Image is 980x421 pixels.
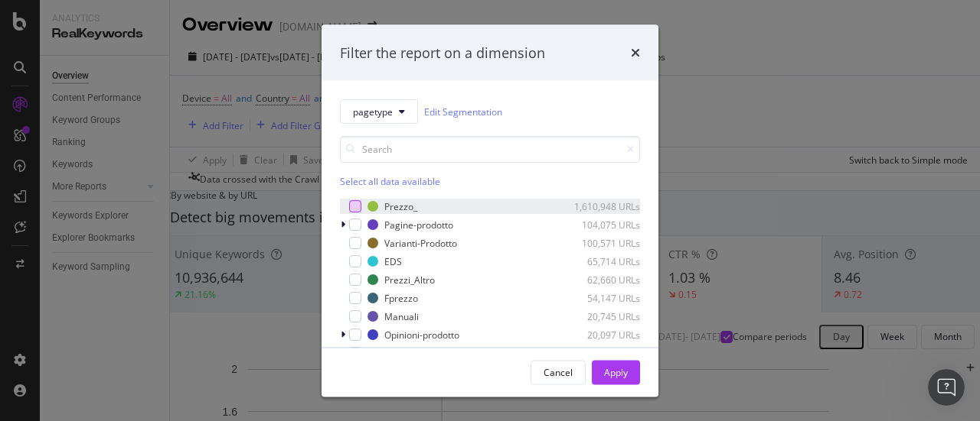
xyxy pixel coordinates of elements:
div: times [631,43,640,63]
div: 1,610,948 URLs [565,199,640,212]
div: 100,571 URLs [565,236,640,249]
iframe: Intercom live chat [928,369,965,406]
div: EDS [384,254,402,267]
div: 104,075 URLs [565,218,640,231]
input: Search [340,136,640,163]
div: Cancel [544,365,573,378]
div: Filter the report on a dimension [340,43,545,63]
a: Edit Segmentation [424,103,502,119]
div: 62,660 URLs [565,273,640,286]
div: Manuali [384,309,419,322]
div: Select all data available [340,175,640,188]
div: 20,097 URLs [565,328,640,341]
div: Varianti-Prodotto [384,236,457,249]
div: Apply [604,365,628,378]
div: 20,745 URLs [565,309,640,322]
div: 65,714 URLs [565,254,640,267]
div: Prezzo_ [384,199,417,212]
div: 54,147 URLs [565,291,640,304]
div: Prezzi_Altro [384,273,435,286]
button: Cancel [531,360,586,384]
button: Apply [592,360,640,384]
button: pagetype [340,99,418,124]
div: Pagine-prodotto [384,218,453,231]
div: Opinioni-prodotto [384,328,459,341]
div: modal [322,24,658,397]
span: pagetype [353,105,393,118]
div: Fprezzo [384,291,418,304]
